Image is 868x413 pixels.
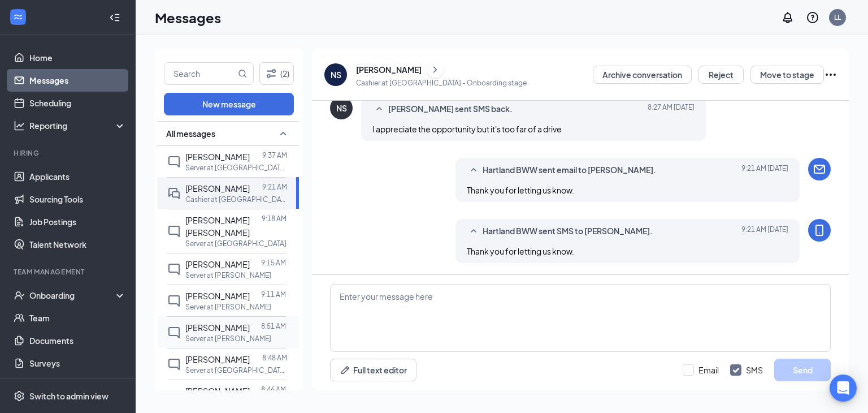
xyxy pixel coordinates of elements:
a: Home [29,46,126,69]
div: Onboarding [29,290,116,301]
div: Reporting [29,120,127,131]
div: Team Management [14,267,124,277]
div: NS [336,102,347,114]
button: Reject [698,66,744,84]
p: 8:46 AM [261,385,286,394]
p: Server at [PERSON_NAME] [185,302,271,312]
span: Thank you for letting us know. [467,185,574,195]
div: Hiring [14,148,124,158]
button: New message [164,93,294,115]
svg: ChatInactive [167,155,181,169]
button: Move to stage [750,66,824,84]
a: Surveys [29,352,126,375]
svg: ChatInactive [167,358,181,371]
p: Server at [PERSON_NAME] [185,334,271,343]
a: Applicants [29,165,126,188]
button: Archive conversation [593,66,692,84]
button: Filter (2) [259,62,294,85]
p: Cashier at [GEOGRAPHIC_DATA] [185,195,287,204]
span: [PERSON_NAME] [185,322,250,333]
span: [PERSON_NAME] [185,259,250,269]
a: Sourcing Tools [29,188,126,210]
div: LL [834,12,841,22]
p: 8:51 AM [261,321,286,331]
span: [PERSON_NAME] [185,354,250,364]
span: [PERSON_NAME] [185,291,250,301]
a: Documents [29,329,126,352]
svg: SmallChevronUp [372,102,386,116]
svg: ChatInactive [167,389,181,403]
p: 9:15 AM [261,258,286,268]
p: 9:21 AM [262,182,287,192]
svg: Ellipses [824,68,837,81]
svg: Collapse [109,12,120,23]
button: Full text editorPen [330,359,416,381]
p: 9:11 AM [261,290,286,299]
span: Hartland BWW sent SMS to [PERSON_NAME]. [483,225,653,238]
span: [PERSON_NAME] [185,183,250,193]
span: All messages [166,128,215,139]
svg: MagnifyingGlass [238,69,247,78]
a: Job Postings [29,210,126,233]
span: [PERSON_NAME] sent SMS back. [388,102,513,116]
svg: Notifications [781,11,795,24]
span: Thank you for letting us know. [467,246,574,256]
p: 9:37 AM [262,150,287,160]
svg: DoubleChat [167,187,181,200]
button: ChevronRight [427,61,444,78]
span: [PERSON_NAME] [185,386,250,396]
p: Cashier at [GEOGRAPHIC_DATA] - Onboarding stage [356,78,527,88]
span: I appreciate the opportunity but it's too far of a drive [372,124,562,134]
h1: Messages [155,8,221,27]
a: Messages [29,69,126,92]
p: 9:18 AM [262,214,287,223]
svg: ChatInactive [167,225,181,238]
svg: ChatInactive [167,294,181,308]
a: Scheduling [29,92,126,114]
svg: Email [813,162,826,176]
button: Send [774,359,831,381]
p: 8:48 AM [262,353,287,363]
svg: UserCheck [14,290,25,301]
span: [DATE] 9:21 AM [741,164,788,177]
p: Server at [GEOGRAPHIC_DATA], [GEOGRAPHIC_DATA] [185,163,287,173]
svg: Analysis [14,120,25,131]
svg: ChevronRight [429,63,441,76]
a: Talent Network [29,233,126,256]
p: Server at [PERSON_NAME] [185,270,271,280]
div: NS [331,69,341,80]
div: Switch to admin view [29,390,108,402]
svg: Settings [14,390,25,402]
span: Hartland BWW sent email to [PERSON_NAME]. [483,164,656,177]
svg: Filter [264,67,278,80]
svg: ChatInactive [167,263,181,276]
svg: WorkstreamLogo [12,11,24,23]
svg: SmallChevronUp [467,225,480,238]
span: [DATE] 9:21 AM [741,225,788,238]
a: Team [29,307,126,329]
span: [PERSON_NAME] [185,152,250,162]
span: [PERSON_NAME] [PERSON_NAME] [185,215,250,238]
input: Search [164,63,236,84]
svg: SmallChevronUp [467,164,480,177]
svg: ChatInactive [167,326,181,339]
p: Server at [GEOGRAPHIC_DATA], [GEOGRAPHIC_DATA] [185,365,287,375]
p: Server at [GEOGRAPHIC_DATA] [185,239,287,248]
svg: QuestionInfo [806,11,819,24]
div: Open Intercom Messenger [830,375,857,402]
svg: Pen [340,364,351,376]
svg: SmallChevronUp [276,127,290,140]
div: [PERSON_NAME] [356,64,422,75]
svg: MobileSms [813,223,826,237]
span: [DATE] 8:27 AM [648,102,695,116]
